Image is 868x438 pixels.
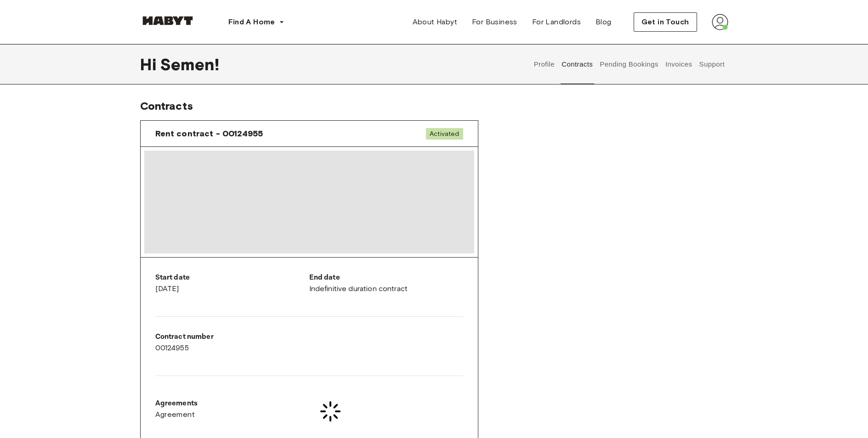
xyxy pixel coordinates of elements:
button: Profile [533,44,556,84]
span: Get in Touch [641,17,689,28]
a: Agreement [155,409,198,420]
button: Invoices [664,44,693,84]
button: Contracts [561,44,594,84]
span: Contracts [140,99,193,112]
div: [DATE] [155,272,309,294]
img: Habyt [140,16,195,25]
button: Get in Touch [634,12,697,32]
span: Agreement [155,409,195,420]
button: Find A Home [221,13,292,31]
p: End date [309,272,463,283]
a: For Landlords [525,13,588,31]
div: 00124955 [155,331,309,354]
a: For Business [465,13,525,31]
p: Start date [155,272,309,283]
span: Rent contract - 00124955 [155,128,263,139]
span: For Landlords [532,17,581,28]
span: Semen ! [160,55,219,74]
span: Find A Home [228,17,275,28]
button: Support [698,44,726,84]
a: Blog [588,13,619,31]
p: Contract number [155,331,309,343]
a: About Habyt [405,13,465,31]
span: About Habyt [413,17,457,28]
p: Agreements [155,398,198,409]
button: Pending Bookings [599,44,660,84]
div: user profile tabs [530,44,728,84]
span: For Business [472,17,517,28]
div: Indefinitive duration contract [309,272,463,294]
span: Blog [596,17,612,28]
img: avatar [712,14,728,30]
span: Hi [140,55,160,74]
span: Activated [426,128,463,140]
